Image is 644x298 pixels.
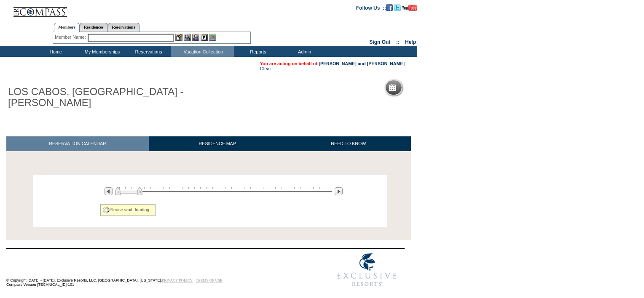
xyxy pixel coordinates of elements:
[280,46,327,57] td: Admin
[54,23,80,32] a: Members
[78,46,124,57] td: My Memberships
[149,136,286,151] a: RESIDENCE MAP
[319,61,405,66] a: [PERSON_NAME] and [PERSON_NAME]
[394,5,401,10] a: Follow us on Twitter
[386,5,393,10] a: Become our fan on Facebook
[196,278,223,282] a: TERMS OF USE
[405,39,416,45] a: Help
[335,187,343,195] img: Next
[201,34,208,41] img: Reservations
[329,249,405,291] img: Exclusive Resorts
[100,204,156,216] div: Please wait, loading...
[108,23,140,32] a: Reservations
[394,4,401,11] img: Follow us on Twitter
[356,4,386,11] td: Follow Us ::
[260,61,405,66] span: You are acting on behalf of:
[402,5,417,10] a: Subscribe to our YouTube Channel
[80,23,108,32] a: Residences
[402,5,417,11] img: Subscribe to our YouTube Channel
[103,207,110,213] img: spinner2.gif
[175,34,182,41] img: b_edit.gif
[286,136,411,151] a: NEED TO KNOW
[192,34,199,41] img: Impersonate
[32,46,78,57] td: Home
[55,34,87,41] div: Member Name:
[124,46,171,57] td: Reservations
[396,39,400,45] span: ::
[369,39,390,45] a: Sign Out
[6,250,301,291] td: © Copyright [DATE] - [DATE]. Exclusive Resorts, LLC. [GEOGRAPHIC_DATA], [US_STATE]. Compass Versi...
[171,46,234,57] td: Vacation Collection
[386,4,393,11] img: Become our fan on Facebook
[400,85,464,90] h5: Reservation Calendar
[6,136,149,151] a: RESERVATION CALENDAR
[209,34,216,41] img: b_calculator.gif
[6,85,195,110] h1: LOS CABOS, [GEOGRAPHIC_DATA] - [PERSON_NAME]
[105,187,113,195] img: Previous
[260,66,271,71] a: Clear
[184,34,191,41] img: View
[162,278,193,282] a: PRIVACY POLICY
[234,46,280,57] td: Reports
